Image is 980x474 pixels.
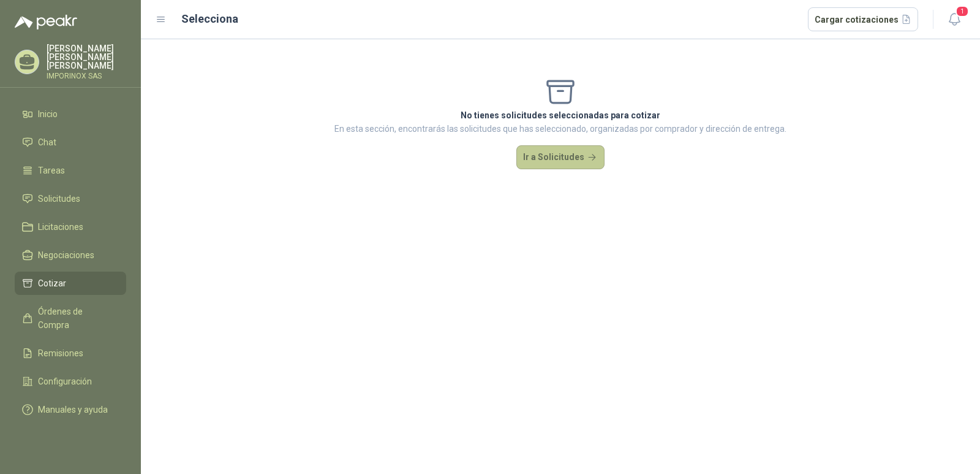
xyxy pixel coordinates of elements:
[15,300,126,337] a: Órdenes de Compra
[38,346,83,360] span: Remisiones
[15,102,126,126] a: Inicio
[38,305,115,332] span: Órdenes de Compra
[38,107,58,121] span: Inicio
[15,370,126,393] a: Configuración
[38,220,83,234] span: Licitaciones
[38,164,65,177] span: Tareas
[956,6,969,17] span: 1
[943,9,965,31] button: 1
[15,342,126,365] a: Remisiones
[808,7,919,32] button: Cargar cotizaciones
[334,109,786,122] p: No tienes solicitudes seleccionadas para cotizar
[334,122,786,136] p: En esta sección, encontrarás las solicitudes que has seleccionado, organizadas por comprador y di...
[38,403,108,416] span: Manuales y ayuda
[15,215,126,239] a: Licitaciones
[38,136,56,149] span: Chat
[38,248,94,262] span: Negociaciones
[38,192,80,205] span: Solicitudes
[38,375,92,388] span: Configuración
[15,398,126,421] a: Manuales y ayuda
[181,10,238,28] h2: Selecciona
[15,15,77,29] img: Logo peakr
[15,243,126,267] a: Negociaciones
[15,131,126,154] a: Chat
[516,145,605,170] button: Ir a Solicitudes
[15,272,126,295] a: Cotizar
[47,44,126,70] p: [PERSON_NAME] [PERSON_NAME] [PERSON_NAME]
[47,72,126,80] p: IMPORINOX SAS
[15,159,126,182] a: Tareas
[15,187,126,210] a: Solicitudes
[38,277,66,290] span: Cotizar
